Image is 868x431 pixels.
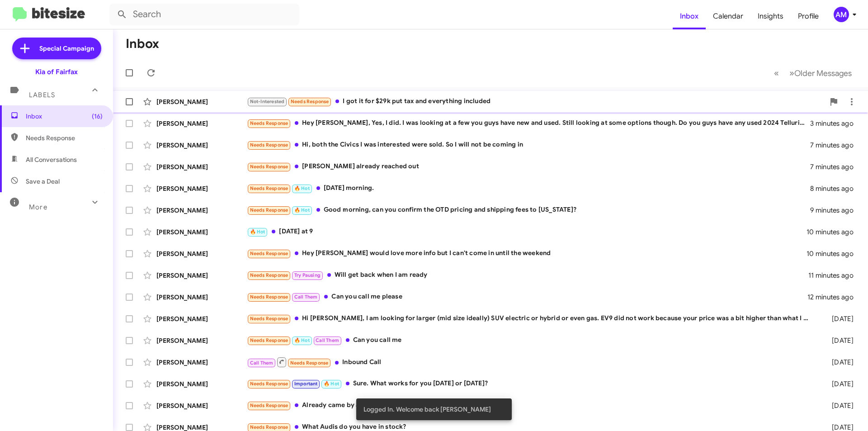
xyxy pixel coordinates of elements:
[250,142,288,148] span: Needs Response
[316,337,339,343] span: Call Them
[826,7,858,22] button: AM
[810,206,861,215] div: 9 minutes ago
[92,112,103,121] span: (16)
[774,67,779,79] span: «
[247,96,825,107] div: I got it for $29k put tax and everything included
[250,99,285,104] span: Not-Interested
[290,360,329,366] span: Needs Response
[250,229,265,235] span: 🔥 Hot
[29,91,55,99] span: Labels
[817,336,861,345] div: [DATE]
[294,185,310,191] span: 🔥 Hot
[817,358,861,367] div: [DATE]
[156,206,247,215] div: [PERSON_NAME]
[247,356,817,368] div: Inbound Call
[808,271,861,280] div: 11 minutes ago
[294,207,310,213] span: 🔥 Hot
[156,97,247,106] div: [PERSON_NAME]
[156,162,247,171] div: [PERSON_NAME]
[247,205,810,215] div: Good morning, can you confirm the OTD pricing and shipping fees to [US_STATE]?
[769,64,857,82] nav: Page navigation example
[784,64,857,82] button: Next
[817,314,861,323] div: [DATE]
[247,313,817,324] div: Hi [PERSON_NAME], I am looking for larger (mid size ideally) SUV electric or hybrid or even gas. ...
[250,185,288,191] span: Needs Response
[26,177,60,186] span: Save a Deal
[250,360,274,366] span: Call Them
[834,7,849,22] div: AM
[156,401,247,410] div: [PERSON_NAME]
[810,162,861,171] div: 7 minutes ago
[156,119,247,128] div: [PERSON_NAME]
[156,227,247,237] div: [PERSON_NAME]
[247,227,807,237] div: [DATE] at 9
[247,400,817,411] div: Already came by and met with [PERSON_NAME]
[791,3,826,29] a: Profile
[807,227,861,237] div: 10 minutes ago
[363,405,491,414] span: Logged In. Welcome back [PERSON_NAME]
[250,294,288,300] span: Needs Response
[156,314,247,323] div: [PERSON_NAME]
[250,316,288,322] span: Needs Response
[291,99,329,104] span: Needs Response
[247,183,810,194] div: [DATE] morning.
[817,401,861,410] div: [DATE]
[817,379,861,388] div: [DATE]
[807,249,861,258] div: 10 minutes ago
[294,337,310,343] span: 🔥 Hot
[250,207,288,213] span: Needs Response
[789,67,794,79] span: »
[156,271,247,280] div: [PERSON_NAME]
[247,248,807,259] div: Hey [PERSON_NAME] would love more info but I can't come in until the weekend
[810,119,861,128] div: 3 minutes ago
[156,336,247,345] div: [PERSON_NAME]
[794,68,852,78] span: Older Messages
[26,133,103,142] span: Needs Response
[810,141,861,150] div: 7 minutes ago
[250,164,288,170] span: Needs Response
[810,184,861,193] div: 8 minutes ago
[247,118,810,128] div: Hey [PERSON_NAME], Yes, I did. I was looking at a few you guys have new and used. Still looking a...
[247,335,817,346] div: Can you call me
[156,358,247,367] div: [PERSON_NAME]
[250,381,288,387] span: Needs Response
[29,203,47,211] span: More
[807,293,861,302] div: 12 minutes ago
[35,67,78,76] div: Kia of Fairfax
[324,381,339,387] span: 🔥 Hot
[126,37,159,51] h1: Inbox
[250,424,288,430] span: Needs Response
[156,293,247,302] div: [PERSON_NAME]
[39,44,94,53] span: Special Campaign
[706,3,750,29] a: Calendar
[294,272,321,278] span: Try Pausing
[247,161,810,172] div: [PERSON_NAME] already reached out
[26,155,77,164] span: All Conversations
[294,294,318,300] span: Call Them
[673,3,706,29] a: Inbox
[12,38,101,59] a: Special Campaign
[750,3,791,29] a: Insights
[26,112,103,121] span: Inbox
[250,272,288,278] span: Needs Response
[247,270,808,280] div: Will get back when I am ready
[250,120,288,126] span: Needs Response
[247,140,810,150] div: Hi, both the Civics I was interested were sold. So I will not be coming in
[109,4,299,25] input: Search
[156,249,247,258] div: [PERSON_NAME]
[250,337,288,343] span: Needs Response
[769,64,784,82] button: Previous
[250,403,288,408] span: Needs Response
[247,379,817,389] div: Sure. What works for you [DATE] or [DATE]?
[156,379,247,388] div: [PERSON_NAME]
[294,381,318,387] span: Important
[156,184,247,193] div: [PERSON_NAME]
[247,292,807,302] div: Can you call me please
[250,251,288,256] span: Needs Response
[156,141,247,150] div: [PERSON_NAME]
